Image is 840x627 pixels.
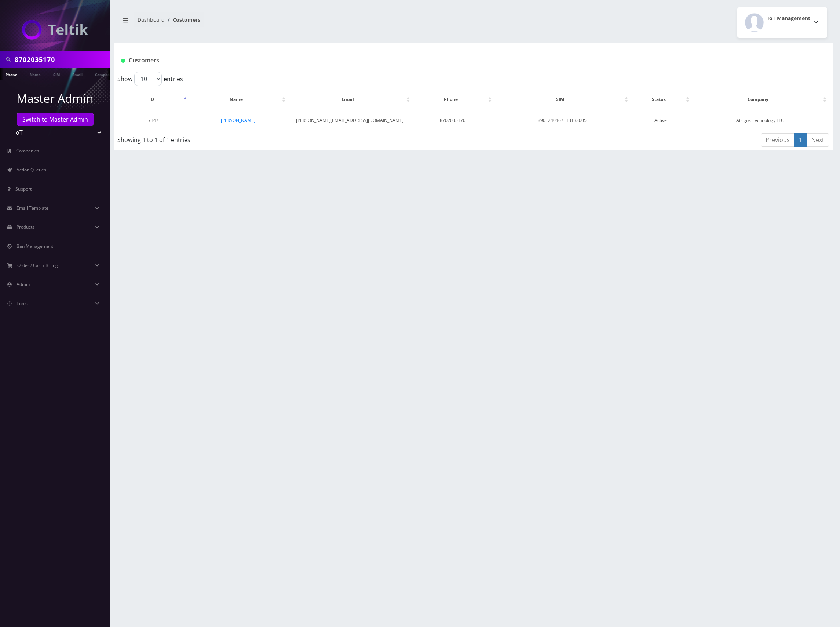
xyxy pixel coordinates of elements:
td: 7147 [118,111,189,130]
a: Company [91,68,116,80]
span: Email Template [17,205,48,211]
span: Support [15,186,32,192]
td: [PERSON_NAME][EMAIL_ADDRESS][DOMAIN_NAME] [288,111,412,130]
h1: Customers [121,57,706,64]
label: Show entries [117,72,183,86]
td: Atrigos Technology LLC [692,111,828,130]
span: Tools [17,300,28,307]
th: Phone: activate to sort column ascending [412,89,493,110]
span: Action Queues [17,167,46,173]
a: Switch to Master Admin [17,113,94,126]
input: Search in Company [15,52,108,66]
li: Customers [165,16,200,23]
span: Order / Cart / Billing [17,262,58,268]
th: Company: activate to sort column ascending [692,89,828,110]
a: [PERSON_NAME] [221,117,255,123]
img: IoT [22,20,88,40]
th: Name: activate to sort column ascending [189,89,287,110]
td: 8702035170 [412,111,493,130]
span: Companies [16,148,39,154]
td: 8901240467113133005 [494,111,630,130]
a: Phone [2,68,21,80]
button: IoT Management [737,7,827,38]
th: SIM: activate to sort column ascending [494,89,630,110]
td: Active [631,111,691,130]
a: SIM [50,68,63,80]
a: 1 [794,133,807,147]
span: Products [17,224,34,230]
div: Showing 1 to 1 of 1 entries [117,133,408,144]
nav: breadcrumb [119,12,468,33]
a: Name [26,68,44,80]
select: Showentries [134,72,162,86]
h2: IoT Management [767,15,810,22]
a: Next [807,133,829,147]
a: Email [69,68,86,80]
a: Dashboard [138,16,165,23]
th: Status: activate to sort column ascending [631,89,691,110]
th: Email: activate to sort column ascending [288,89,412,110]
span: Admin [17,281,30,287]
span: Ban Management [17,243,53,249]
th: ID: activate to sort column descending [118,89,189,110]
a: Previous [761,133,795,147]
